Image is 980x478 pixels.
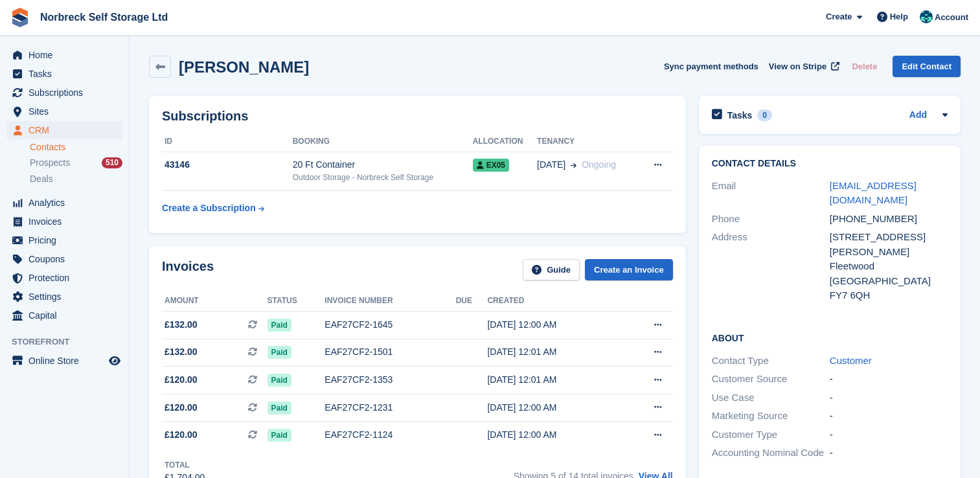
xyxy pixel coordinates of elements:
[6,288,122,306] a: menu
[28,212,106,231] span: Invoices
[28,194,106,212] span: Analytics
[268,319,291,332] span: Paid
[325,373,455,387] div: EAF27CF2-1353
[30,173,53,185] span: Deals
[6,84,122,102] a: menu
[268,402,291,415] span: Paid
[890,10,908,23] span: Help
[28,269,106,287] span: Protection
[165,345,198,359] span: £132.00
[6,46,122,64] a: menu
[30,156,122,170] a: Prospects 510
[6,231,122,249] a: menu
[162,201,256,215] div: Create a Subscription
[12,336,129,348] span: Storefront
[28,102,106,120] span: Sites
[6,194,122,212] a: menu
[487,428,621,442] div: [DATE] 12:00 AM
[28,288,106,306] span: Settings
[6,102,122,120] a: menu
[165,459,205,471] div: Total
[28,84,106,102] span: Subscriptions
[830,391,948,405] div: -
[537,131,638,152] th: Tenancy
[909,108,927,123] a: Add
[28,46,106,64] span: Home
[830,212,948,227] div: [PHONE_NUMBER]
[162,131,293,152] th: ID
[268,291,325,312] th: Status
[268,346,291,359] span: Paid
[764,56,842,77] a: View on Stripe
[893,56,961,77] a: Edit Contact
[712,212,830,227] div: Phone
[473,131,537,152] th: Allocation
[456,291,488,312] th: Due
[830,259,948,274] div: Fleetwood
[293,172,473,183] div: Outdoor Storage - Norbreck Self Storage
[712,409,830,424] div: Marketing Source
[712,372,830,387] div: Customer Source
[165,428,198,442] span: £120.00
[537,158,565,172] span: [DATE]
[268,374,291,387] span: Paid
[325,401,455,415] div: EAF27CF2-1231
[268,429,291,442] span: Paid
[712,331,948,344] h2: About
[830,274,948,289] div: [GEOGRAPHIC_DATA]
[582,159,616,170] span: Ongoing
[28,231,106,249] span: Pricing
[487,345,621,359] div: [DATE] 12:01 AM
[162,196,264,220] a: Create a Subscription
[162,291,268,312] th: Amount
[10,8,30,27] img: stora-icon-8386f47178a22dfd0bd8f6a31ec36ba5ce8667c1dd55bd0f319d3a0aa187defe.svg
[28,65,106,83] span: Tasks
[6,65,122,83] a: menu
[826,10,852,23] span: Create
[712,427,830,442] div: Customer Type
[830,288,948,303] div: FY7 6QH
[727,109,753,121] h2: Tasks
[293,158,473,172] div: 20 Ft Container
[487,373,621,387] div: [DATE] 12:01 AM
[6,212,122,231] a: menu
[523,259,580,280] a: Guide
[712,354,830,369] div: Contact Type
[935,11,968,24] span: Account
[165,373,198,387] span: £120.00
[712,446,830,461] div: Accounting Nominal Code
[162,158,293,172] div: 43146
[830,372,948,387] div: -
[325,291,455,312] th: Invoice number
[487,401,621,415] div: [DATE] 12:00 AM
[35,6,173,28] a: Norbreck Self Storage Ltd
[712,179,830,208] div: Email
[712,159,948,169] h2: Contact Details
[830,355,872,366] a: Customer
[712,391,830,405] div: Use Case
[487,291,621,312] th: Created
[6,121,122,139] a: menu
[847,56,882,77] button: Delete
[769,60,826,73] span: View on Stripe
[830,230,948,259] div: [STREET_ADDRESS][PERSON_NAME]
[325,318,455,332] div: EAF27CF2-1645
[30,141,122,154] a: Contacts
[830,180,917,206] a: [EMAIL_ADDRESS][DOMAIN_NAME]
[6,250,122,268] a: menu
[165,401,198,415] span: £120.00
[179,58,309,76] h2: [PERSON_NAME]
[6,352,122,370] a: menu
[585,259,673,280] a: Create an Invoice
[28,250,106,268] span: Coupons
[325,345,455,359] div: EAF27CF2-1501
[28,121,106,139] span: CRM
[6,269,122,287] a: menu
[30,157,70,169] span: Prospects
[487,318,621,332] div: [DATE] 12:00 AM
[712,230,830,303] div: Address
[165,318,198,332] span: £132.00
[473,159,509,172] span: EX05
[920,10,933,23] img: Sally King
[28,306,106,324] span: Capital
